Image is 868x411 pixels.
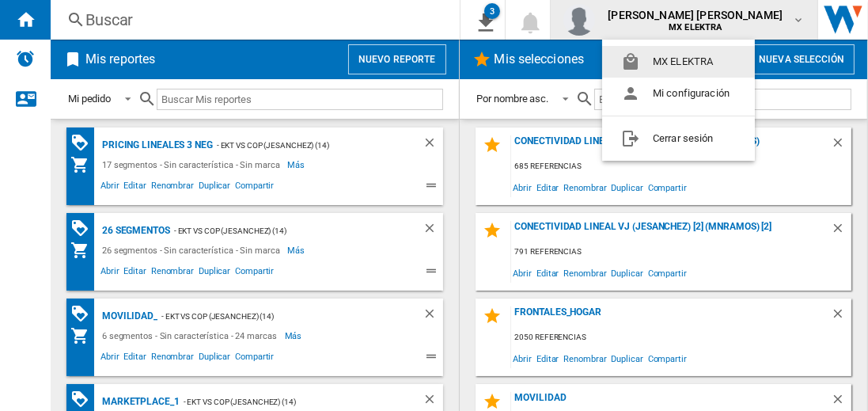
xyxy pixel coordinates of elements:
[602,46,755,78] button: MX ELEKTRA
[602,78,755,109] button: Mi configuración
[602,123,755,154] button: Cerrar sesión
